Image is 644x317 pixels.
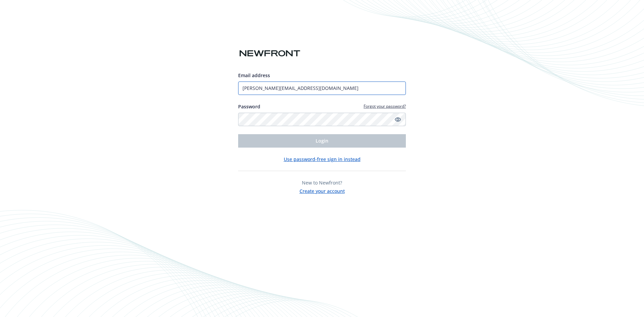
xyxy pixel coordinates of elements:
a: Forgot your password? [364,103,406,109]
button: Create your account [300,186,345,195]
a: Show password [394,115,402,123]
label: Password [238,103,260,110]
span: Login [316,138,328,144]
input: Enter your password [238,113,406,126]
span: Email address [238,72,270,78]
button: Use password-free sign in instead [284,156,361,163]
span: New to Newfront? [302,179,342,186]
img: Newfront logo [238,48,302,59]
input: Enter your email [238,82,406,95]
button: Login [238,134,406,148]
